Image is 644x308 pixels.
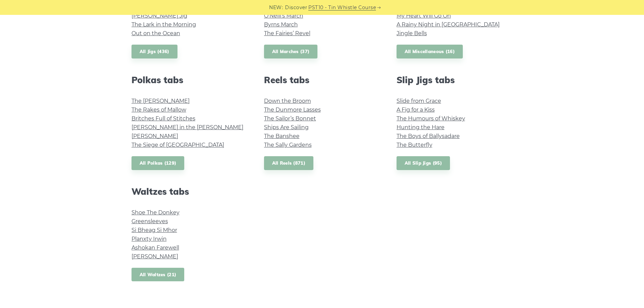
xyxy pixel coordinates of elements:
a: The Siege of [GEOGRAPHIC_DATA] [132,142,224,148]
a: Byrns March [264,21,298,28]
a: The Dunmore Lasses [264,106,321,113]
a: All Jigs (436) [132,45,177,58]
a: A Fig for a Kiss [397,106,435,113]
a: Jingle Bells [397,30,427,37]
a: The Butterfly [397,142,432,148]
a: [PERSON_NAME] [132,253,178,260]
a: Si­ Bheag Si­ Mhor [132,227,177,233]
a: Planxty Irwin [132,236,167,242]
a: A Rainy Night in [GEOGRAPHIC_DATA] [397,21,500,28]
a: O’Neill’s March [264,13,303,19]
h2: Reels tabs [264,75,380,85]
a: The Humours of Whiskey [397,115,465,122]
a: The Fairies’ Revel [264,30,310,37]
h2: Polkas tabs [132,75,248,85]
a: All Polkas (129) [132,156,185,170]
a: Greensleeves [132,218,168,224]
span: Discover [285,4,307,11]
a: My Heart Will Go On [397,13,451,19]
a: All Miscellaneous (16) [397,45,463,58]
h2: Slip Jigs tabs [397,75,513,85]
a: The Lark in the Morning [132,21,196,28]
a: All Marches (37) [264,45,318,58]
a: Down the Broom [264,98,311,104]
a: Shoe The Donkey [132,209,180,216]
a: [PERSON_NAME] in the [PERSON_NAME] [132,124,243,131]
a: PST10 - Tin Whistle Course [308,4,376,11]
a: Hunting the Hare [397,124,445,131]
a: The Sailor’s Bonnet [264,115,316,122]
a: [PERSON_NAME] Jig [132,13,187,19]
a: All Reels (871) [264,156,314,170]
h2: Waltzes tabs [132,186,248,197]
a: All Slip Jigs (95) [397,156,450,170]
a: Out on the Ocean [132,30,180,37]
a: Ships Are Sailing [264,124,309,131]
a: Britches Full of Stitches [132,115,195,122]
a: The Boys of Ballysadare [397,133,460,139]
a: Slide from Grace [397,98,441,104]
a: The Sally Gardens [264,142,312,148]
a: The Banshee [264,133,300,139]
span: NEW: [269,4,283,11]
a: Ashokan Farewell [132,244,179,251]
a: [PERSON_NAME] [132,133,178,139]
a: All Waltzes (21) [132,268,185,282]
a: The Rakes of Mallow [132,106,186,113]
a: The [PERSON_NAME] [132,98,190,104]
